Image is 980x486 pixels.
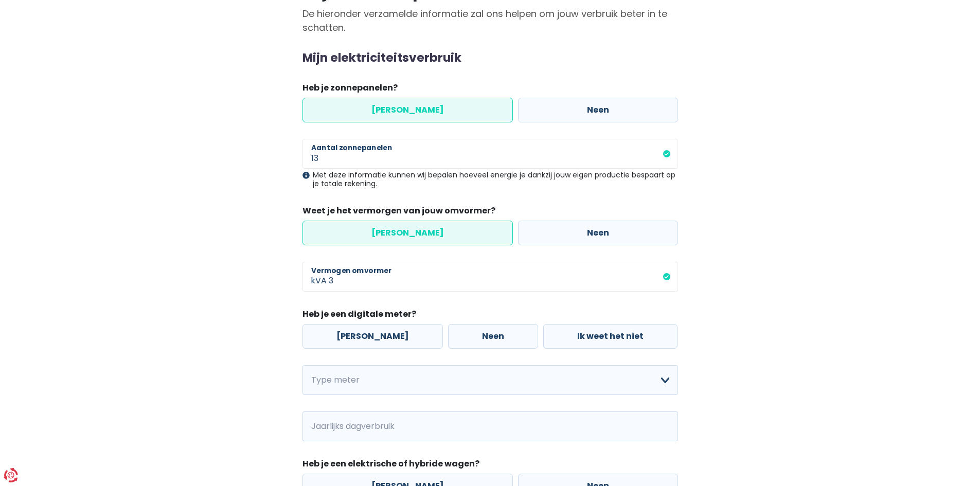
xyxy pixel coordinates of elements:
label: Ik weet het niet [543,324,678,349]
label: [PERSON_NAME] [302,98,513,122]
div: Met deze informatie kunnen wij bepalen hoeveel energie je dankzij jouw eigen productie bespaart o... [302,171,678,188]
h2: Mijn elektriciteitsverbruik [302,51,678,65]
span: kVA [302,262,329,292]
label: Neen [518,221,678,245]
label: [PERSON_NAME] [302,221,513,245]
label: [PERSON_NAME] [302,324,443,349]
label: Neen [448,324,538,349]
legend: Heb je zonnepanelen? [302,82,678,98]
legend: Heb je een digitale meter? [302,308,678,324]
label: Neen [518,98,678,122]
legend: Weet je het vermorgen van jouw omvormer? [302,205,678,221]
legend: Heb je een elektrische of hybride wagen? [302,458,678,474]
p: De hieronder verzamelde informatie zal ons helpen om jouw verbruik beter in te schatten. [302,7,678,34]
span: kWh [302,411,331,441]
